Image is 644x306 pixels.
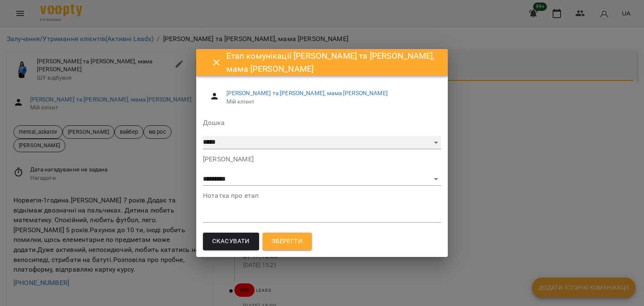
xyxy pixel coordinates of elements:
h6: Етап комунікації [PERSON_NAME] та [PERSON_NAME], мама [PERSON_NAME] [226,49,438,76]
span: Скасувати [212,236,250,247]
a: [PERSON_NAME] та [PERSON_NAME], мама [PERSON_NAME] [226,90,388,96]
span: Зберегти [272,236,303,247]
label: Нотатка про етап [203,192,441,199]
label: [PERSON_NAME] [203,156,441,163]
button: Зберегти [262,233,312,250]
button: Скасувати [203,233,259,250]
span: Мій клієнт [226,98,434,106]
label: Дошка [203,119,441,126]
button: Close [206,52,226,73]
